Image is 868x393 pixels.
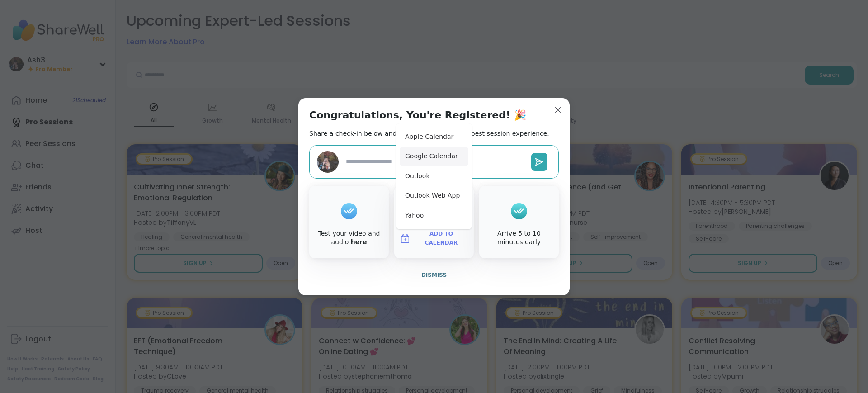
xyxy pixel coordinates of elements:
button: Yahoo! [400,206,468,226]
span: Dismiss [421,272,447,278]
div: Test your video and audio [311,229,387,247]
button: Add to Calendar [396,229,472,248]
button: Dismiss [309,265,559,284]
button: Outlook Web App [400,186,468,206]
img: Ash3 [317,151,339,173]
a: here [351,238,367,246]
img: ShareWell Logomark [400,233,410,244]
button: Apple Calendar [400,127,468,147]
span: Add to Calendar [414,230,468,247]
h2: Share a check-in below and see our tips to get the best session experience. [309,129,549,138]
button: Google Calendar [400,147,468,166]
button: Outlook [400,166,468,186]
div: Arrive 5 to 10 minutes early [481,229,557,247]
h1: Congratulations, You're Registered! 🎉 [309,109,526,122]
